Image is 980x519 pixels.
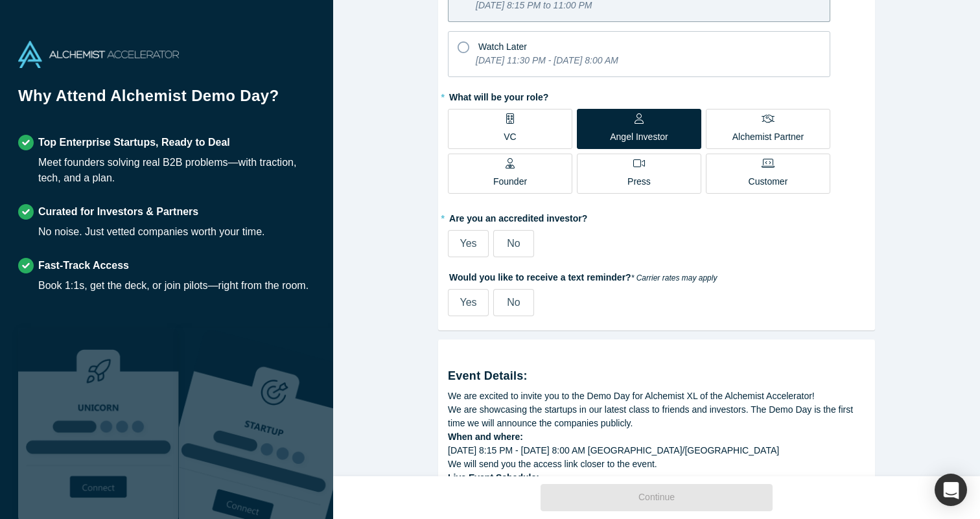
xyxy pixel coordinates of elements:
button: Continue [541,484,773,511]
p: Customer [749,175,788,189]
span: Yes [460,238,476,249]
strong: When and where: [448,432,523,442]
i: [DATE] 11:30 PM - [DATE] 8:00 AM [476,55,618,65]
div: Meet founders solving real B2B problems—with traction, tech, and a plan. [38,155,315,186]
p: Press [627,175,651,189]
p: Founder [493,175,527,189]
p: Alchemist Partner [732,130,804,144]
div: We are excited to invite you to the Demo Day for Alchemist XL of the Alchemist Accelerator! [448,389,865,403]
p: VC [504,130,516,144]
em: * Carrier rates may apply [631,273,717,283]
p: Angel Investor [610,130,668,144]
img: Alchemist Accelerator Logo [18,41,179,68]
img: Robust Technologies [18,328,179,519]
label: Would you like to receive a text reminder? [448,266,865,284]
h1: Why Attend Alchemist Demo Day? [18,84,315,117]
div: [DATE] 8:15 PM - [DATE] 8:00 AM [GEOGRAPHIC_DATA]/[GEOGRAPHIC_DATA] [448,444,865,457]
div: No noise. Just vetted companies worth your time. [38,224,265,240]
strong: Fast-Track Access [38,260,129,271]
span: No [507,238,520,249]
label: Are you an accredited investor? [448,207,865,225]
label: What will be your role? [448,86,865,104]
span: Watch Later [478,41,527,52]
strong: Event Details: [448,369,528,382]
div: We are showcasing the startups in our latest class to friends and investors. The Demo Day is the ... [448,403,865,430]
span: Yes [460,297,476,308]
div: Book 1:1s, get the deck, or join pilots—right from the room. [38,278,309,294]
div: We will send you the access link closer to the event. [448,457,865,471]
strong: Live Event Schedule: [448,472,539,483]
img: Prism AI [179,328,340,519]
strong: Top Enterprise Startups, Ready to Deal [38,137,230,148]
span: No [507,297,520,308]
strong: Curated for Investors & Partners [38,206,198,217]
